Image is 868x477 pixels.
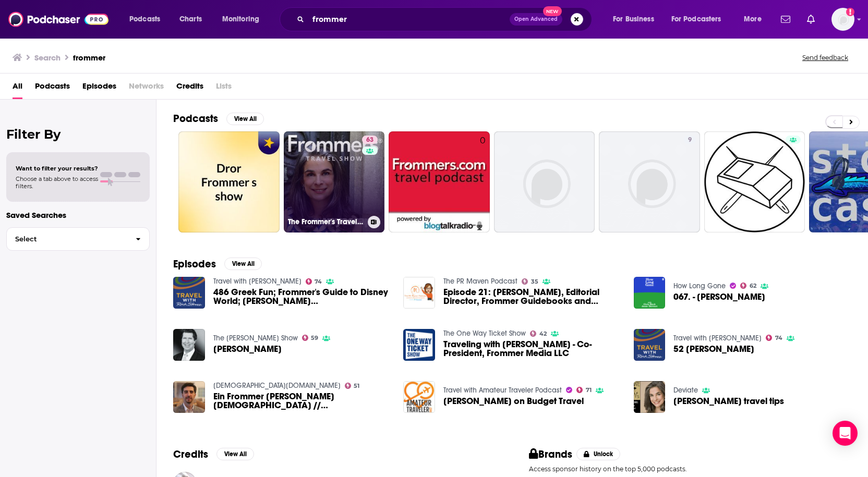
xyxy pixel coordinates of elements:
span: 067. - [PERSON_NAME] [673,292,765,301]
a: How Long Gone [673,282,726,290]
a: Traveling with Pauline Frommer - Co-President, Frommer Media LLC [443,340,621,358]
button: open menu [665,11,737,28]
h3: frommer [73,53,105,63]
a: Credits [176,78,203,99]
a: 9 [599,131,700,233]
a: Travel with Amateur Traveler Podcast [443,386,562,395]
span: Select [7,236,127,242]
span: 52 [PERSON_NAME] [673,345,754,353]
span: 62 [750,284,756,288]
span: Traveling with [PERSON_NAME] - Co-President, Frommer Media LLC [443,340,621,358]
p: Saved Searches [6,210,150,220]
a: The Rick Smith Show [213,334,298,343]
img: 067. - Dan Frommer [634,277,666,309]
span: 74 [315,279,322,284]
span: Want to filter your results? [16,165,98,172]
button: open menu [737,11,775,28]
a: CreditsView All [173,448,254,461]
a: 59 [302,335,319,341]
span: Logged in as helenma123 [831,8,854,31]
h3: The Frommer's Travel Show [288,217,364,226]
span: 71 [586,388,592,393]
a: 067. - Dan Frommer [673,292,765,301]
button: open menu [606,11,667,28]
span: Episode 21: [PERSON_NAME], Editorial Director, Frommer Guidebooks and [DOMAIN_NAME] [443,288,621,305]
span: Monitoring [222,12,259,27]
img: John Frommer [173,329,205,361]
img: User Profile [831,8,854,31]
a: 42 [530,331,547,337]
a: Traveling with Pauline Frommer - Co-President, Frommer Media LLC [403,329,435,361]
a: 9 [684,136,696,144]
button: View All [226,113,264,125]
input: Search podcasts, credits, & more... [308,11,510,28]
div: Search podcasts, credits, & more... [290,7,602,31]
img: 52 Arthur Frommer [634,329,666,361]
span: [PERSON_NAME] on Budget Travel [443,397,584,406]
a: Episodes [82,78,116,99]
div: Open Intercom Messenger [833,421,858,446]
div: 0 [480,136,486,228]
span: 63 [366,135,373,145]
img: Pauline Frommer on Budget Travel [403,381,435,413]
a: Deviate [673,386,698,395]
span: New [543,6,562,16]
a: 35 [522,278,538,285]
p: Access sponsor history on the top 5,000 podcasts. [529,465,851,473]
button: Unlock [576,448,621,460]
a: The One Way Ticket Show [443,329,526,338]
svg: Add a profile image [846,8,854,16]
a: Travel with Rick Steves [213,277,302,286]
span: Open Advanced [514,17,558,22]
button: Select [6,227,150,251]
h2: Credits [173,448,208,461]
a: EpisodesView All [173,258,262,271]
h2: Episodes [173,258,216,271]
button: open menu [122,11,174,28]
button: open menu [215,11,273,28]
a: Show notifications dropdown [777,10,794,28]
span: 9 [688,135,692,145]
a: 63 [362,136,378,144]
button: Show profile menu [831,8,854,31]
img: Pauline Frommer travel tips [634,381,666,413]
span: For Podcasters [671,12,721,27]
span: More [744,12,762,27]
span: Charts [179,12,202,27]
span: 35 [531,279,538,284]
span: Ein Frommer [PERSON_NAME][DEMOGRAPHIC_DATA] // [PERSON_NAME] [213,392,391,410]
button: View All [224,258,262,270]
span: Choose a tab above to access filters. [16,175,98,190]
a: Episode 21: Pauline Frommer, Editorial Director, Frommer Guidebooks and Frommers.com [443,288,621,305]
a: Show notifications dropdown [803,10,819,28]
h2: Filter By [6,127,150,142]
img: Ein Frommer braucht Jesus // André Töws [173,381,205,413]
a: 74 [306,278,322,285]
img: Podchaser - Follow, Share and Rate Podcasts [8,9,108,29]
img: Episode 21: Pauline Frommer, Editorial Director, Frommer Guidebooks and Frommers.com [403,277,435,309]
a: The PR Maven Podcast [443,277,517,286]
button: View All [216,448,254,460]
span: Podcasts [35,78,70,99]
a: 63The Frommer's Travel Show [284,131,385,233]
span: Lists [216,78,232,99]
a: All [13,78,22,99]
img: 486 Greek Fun; Frommer's Guide to Disney World; Frommer's NYC [173,277,205,309]
a: 74 [766,335,782,341]
a: Pauline Frommer on Budget Travel [443,397,584,406]
span: Podcasts [129,12,160,27]
a: Travel with Rick Steves [673,334,762,343]
a: PodcastsView All [173,112,264,125]
button: Send feedback [799,53,851,62]
a: 71 [576,387,592,393]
